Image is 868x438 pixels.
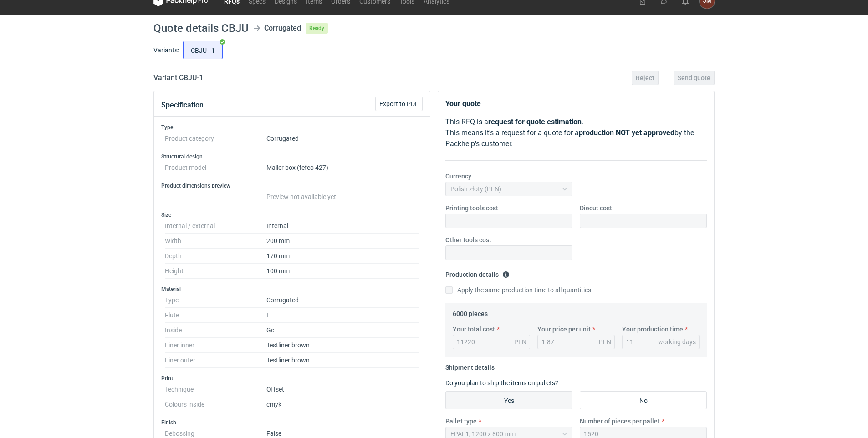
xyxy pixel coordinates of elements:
dt: Inside [165,323,266,338]
strong: production NOT yet approved [579,128,674,137]
h2: Variant CBJU - 1 [153,72,203,83]
h3: Print [161,375,423,382]
div: PLN [514,337,526,346]
span: Reject [636,75,654,81]
dt: Liner inner [165,338,266,353]
dt: Internal / external [165,219,266,234]
dd: Offset [266,382,419,397]
span: Preview not available yet. [266,193,338,200]
label: Your production time [622,325,683,334]
h3: Material [161,285,423,293]
dd: 100 mm [266,264,419,279]
label: Your total cost [453,325,495,334]
dd: Testliner brown [266,338,419,353]
h1: Quote details CBJU [153,23,249,34]
span: Export to PDF [379,101,419,107]
dd: Testliner brown [266,353,419,368]
dd: Corrugated [266,131,419,146]
dt: Product category [165,131,266,146]
span: Ready [306,23,328,34]
h3: Structural design [161,153,423,160]
dt: Height [165,264,266,279]
label: Your price per unit [537,325,591,334]
legend: Shipment details [445,360,495,371]
label: Variants: [153,46,179,55]
label: CBJU - 1 [183,41,223,59]
dd: E [266,308,419,323]
div: working days [658,337,696,346]
strong: request for quote estimation [488,117,582,126]
dd: cmyk [266,397,419,412]
dd: 170 mm [266,249,419,264]
button: Send quote [674,71,715,85]
dt: Width [165,234,266,249]
dt: Colours inside [165,397,266,412]
dt: Product model [165,160,266,175]
h3: Size [161,211,423,219]
button: Export to PDF [375,97,423,111]
label: Currency [445,172,471,181]
div: PLN [599,337,611,346]
dt: Liner outer [165,353,266,368]
dd: 200 mm [266,234,419,249]
button: Specification [161,94,204,116]
h3: Product dimensions preview [161,182,423,189]
div: Corrugated [264,23,301,34]
dt: Technique [165,382,266,397]
label: Do you plan to ship the items on pallets? [445,379,558,387]
label: Number of pieces per pallet [580,417,660,426]
dt: Depth [165,249,266,264]
dt: Type [165,293,266,308]
label: Diecut cost [580,204,612,213]
p: This RFQ is a . This means it's a request for a quote for a by the Packhelp's customer. [445,117,707,149]
dd: Gc [266,323,419,338]
span: Send quote [678,75,710,81]
dd: Internal [266,219,419,234]
dt: Flute [165,308,266,323]
label: Printing tools cost [445,204,498,213]
h3: Finish [161,419,423,426]
strong: Your quote [445,99,481,108]
legend: Production details [445,267,510,278]
dd: Corrugated [266,293,419,308]
button: Reject [632,71,659,85]
label: Pallet type [445,417,477,426]
label: Other tools cost [445,235,491,244]
h3: Type [161,124,423,131]
label: Apply the same production time to all quantities [445,285,591,295]
legend: 6000 pieces [453,306,488,317]
dd: Mailer box (fefco 427) [266,160,419,175]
